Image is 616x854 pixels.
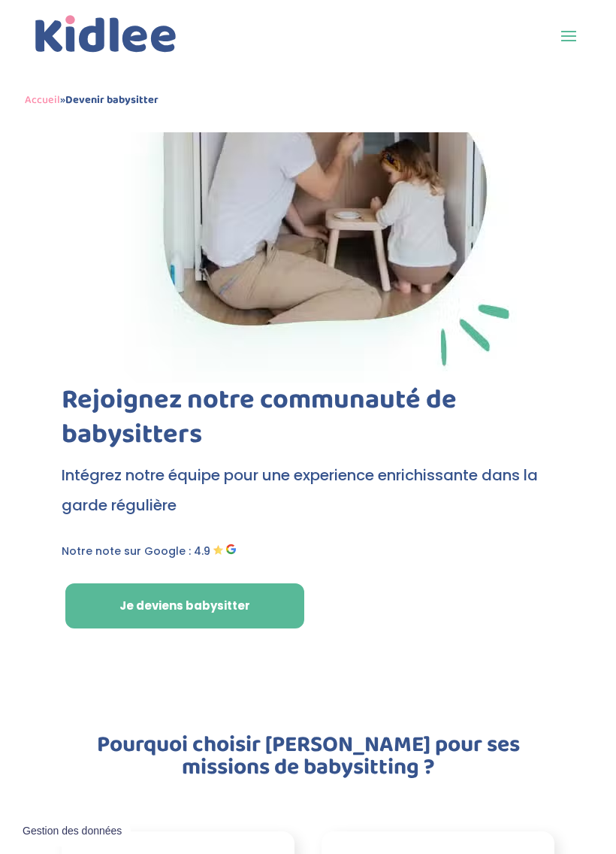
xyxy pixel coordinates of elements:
[65,583,304,628] a: Je deviens babysitter
[25,91,159,109] span: »
[23,825,122,838] span: Gestion des données
[65,91,159,109] strong: Devenir babysitter
[62,734,554,786] h2: Pourquoi choisir [PERSON_NAME] pour ses missions de babysitting ?
[62,378,457,457] span: Rejoignez notre communauté de babysitters
[14,816,131,847] button: Gestion des données
[62,543,554,561] p: Notre note sur Google : 4.9
[25,91,60,109] a: Accueil
[100,371,517,386] picture: Babysitter
[62,465,538,516] span: Intégrez notre équipe pour une experience enrichissante dans la garde régulière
